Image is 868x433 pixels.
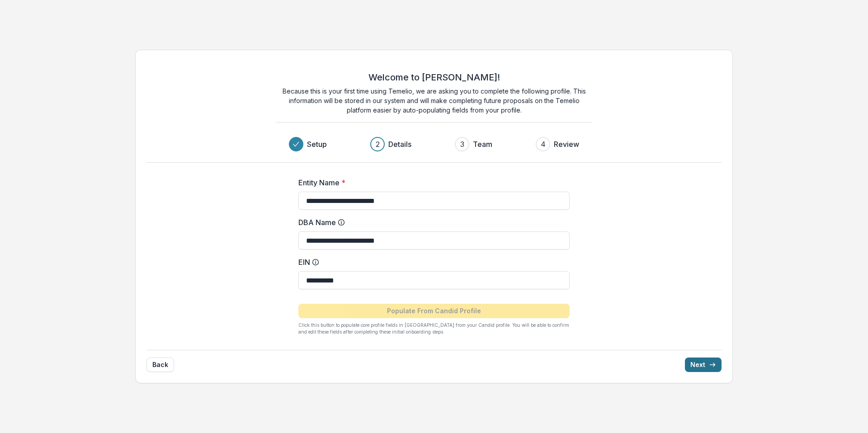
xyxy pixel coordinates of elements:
[554,139,579,150] h3: Review
[298,177,564,188] label: Entity Name
[368,72,500,83] h2: Welcome to [PERSON_NAME]!
[685,358,722,372] button: Next
[298,217,564,228] label: DBA Name
[541,139,546,150] div: 4
[289,137,579,151] div: Progress
[388,139,411,150] h3: Details
[276,86,592,115] p: Because this is your first time using Temelio, we are asking you to complete the following profil...
[307,139,327,150] h3: Setup
[376,139,380,150] div: 2
[460,139,464,150] div: 3
[473,139,492,150] h3: Team
[298,322,570,335] p: Click this button to populate core profile fields in [GEOGRAPHIC_DATA] from your Candid profile. ...
[298,304,570,318] button: Populate From Candid Profile
[146,358,174,372] button: Back
[298,257,564,268] label: EIN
